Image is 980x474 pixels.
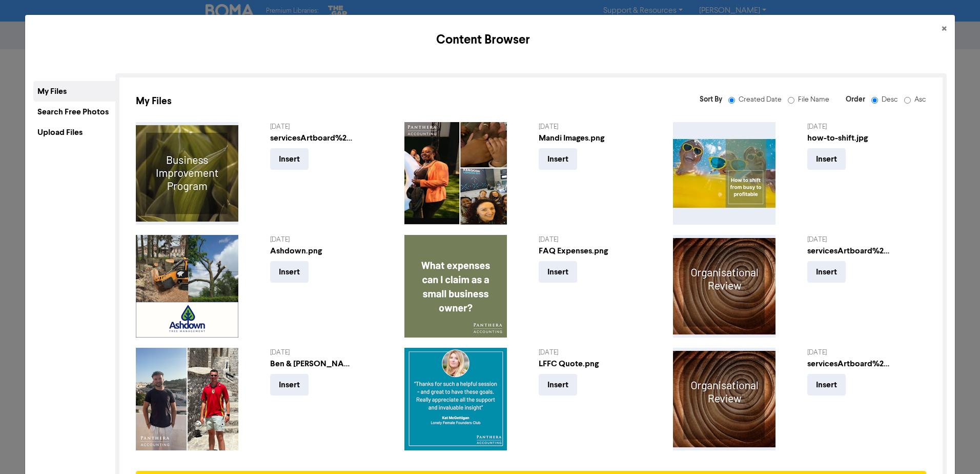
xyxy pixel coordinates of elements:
[933,15,955,44] button: Close
[730,94,790,105] label: Created Date
[906,94,926,105] label: Asc
[539,235,658,245] div: [DATE]
[846,95,865,104] span: Order
[788,97,794,104] input: File Name
[728,97,735,104] input: Created Date
[807,148,846,170] button: Insert
[539,245,621,257] div: FAQ Expenses.png
[807,235,926,245] div: [DATE]
[539,358,621,370] div: LFFC Quote.png
[270,261,309,283] button: Insert
[539,148,577,170] button: Insert
[807,374,846,396] button: Insert
[807,348,926,358] div: [DATE]
[807,245,889,257] div: servicesArtboard%206-100.jpg
[33,102,115,122] div: Search Free Photos
[33,122,115,143] div: Upload Files
[270,132,352,144] div: servicesArtboard%202-100.jpg
[270,148,309,170] button: Insert
[807,122,926,132] div: [DATE]
[33,81,115,102] div: My Files
[33,31,933,49] h5: Content Browser
[929,425,980,474] iframe: Chat Widget
[539,348,658,358] div: [DATE]
[539,122,658,132] div: [DATE]
[270,348,389,358] div: [DATE]
[700,95,722,104] span: Sort By
[790,94,829,105] label: File Name
[270,374,309,396] button: Insert
[539,132,621,144] div: Mandi Images.png
[873,94,906,105] label: Desc
[807,132,889,144] div: how-to-shift.jpg
[807,358,889,370] div: servicesArtboard%206-100.jpg
[270,358,352,370] div: Ben & Sam.png
[270,235,389,245] div: [DATE]
[539,374,577,396] button: Insert
[270,245,352,257] div: Ashdown.png
[942,22,947,37] span: ×
[270,122,389,132] div: [DATE]
[539,261,577,283] button: Insert
[871,97,878,104] input: Desc
[904,97,911,104] input: Asc
[136,94,523,109] div: My Files
[807,261,846,283] button: Insert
